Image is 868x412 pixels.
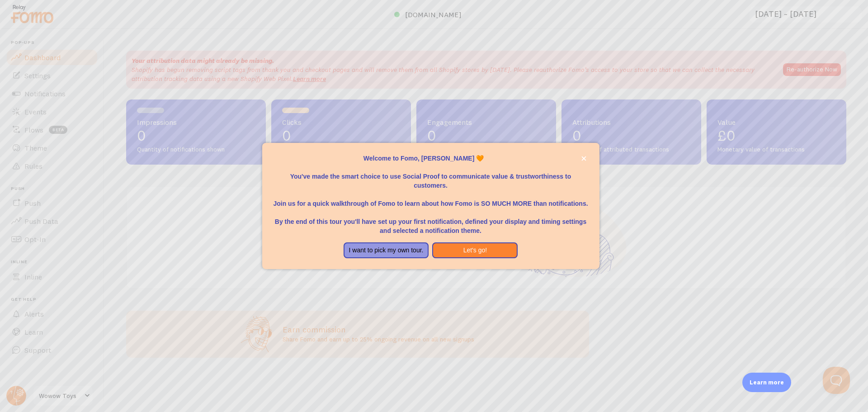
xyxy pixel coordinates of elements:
button: I want to pick my own tour. [344,242,429,259]
p: By the end of this tour you'll have set up your first notification, defined your display and timi... [273,208,589,235]
div: Welcome to Fomo, sara lomax 🧡You&amp;#39;ve made the smart choice to use Social Proof to communic... [262,143,599,270]
p: Learn more [750,378,784,387]
button: Let's go! [432,242,518,259]
div: Learn more [742,373,791,392]
p: You've made the smart choice to use Social Proof to communicate value & trustworthiness to custom... [273,163,589,190]
p: Join us for a quick walkthrough of Fomo to learn about how Fomo is SO MUCH MORE than notifications. [273,190,589,208]
button: close, [579,154,589,163]
p: Welcome to Fomo, [PERSON_NAME] 🧡 [273,154,589,163]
